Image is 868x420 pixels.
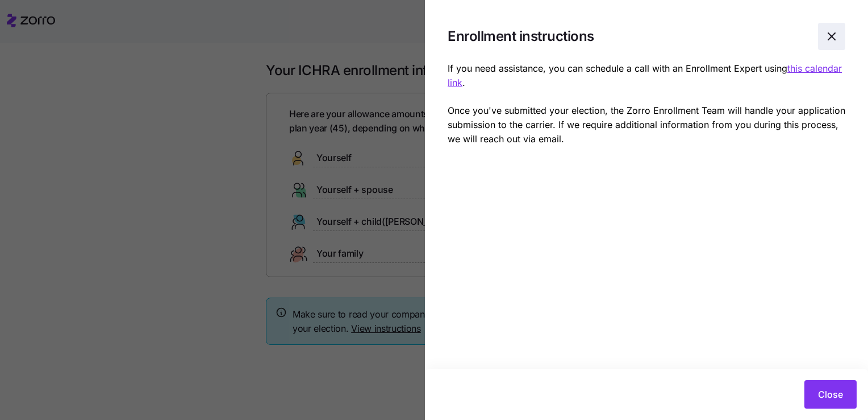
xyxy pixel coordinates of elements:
[448,27,809,45] h1: Enrollment instructions
[448,63,842,88] a: this calendar link
[448,61,845,146] p: If you need assistance, you can schedule a call with an Enrollment Expert using . Once you've sub...
[804,380,857,409] button: Close
[818,388,843,401] span: Close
